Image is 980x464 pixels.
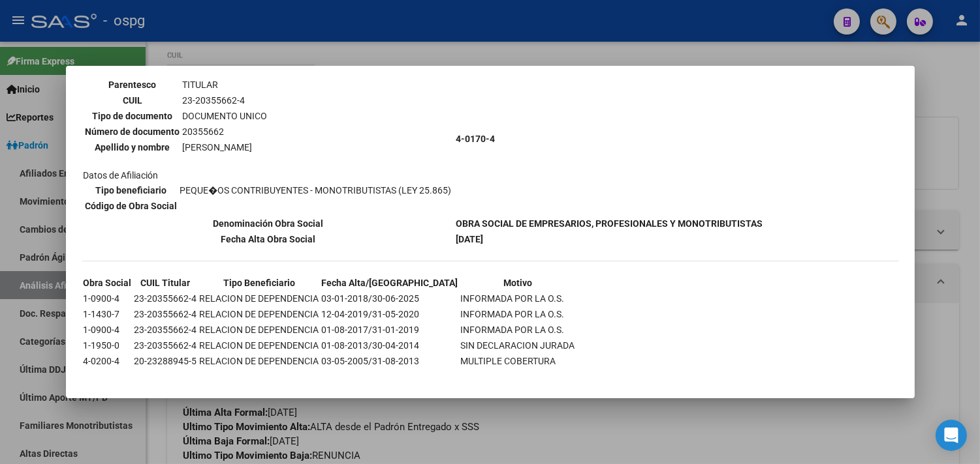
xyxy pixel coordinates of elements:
[85,93,181,108] th: CUIL
[83,307,133,321] td: 1-1430-7
[85,199,178,213] th: Código de Obra Social
[182,78,268,92] td: TITULAR
[134,307,198,321] td: 23-20355662-4
[460,276,576,290] th: Motivo
[85,124,181,139] th: Número de documento
[182,109,268,123] td: DOCUMENTO UNICO
[180,183,452,197] td: PEQUE�OS CONTRIBUYENTES - MONOTRIBUTISTAS (LEY 25.865)
[85,109,181,123] th: Tipo de documento
[936,420,967,451] div: Open Intercom Messenger
[456,234,484,244] b: [DATE]
[321,338,459,353] td: 01-08-2013/30-04-2014
[85,140,181,154] th: Apellido y nombre
[321,276,459,290] th: Fecha Alta/[GEOGRAPHIC_DATA]
[321,291,459,306] td: 03-01-2018/30-06-2025
[456,134,496,144] b: 4-0170-4
[83,63,454,215] td: Datos personales Datos de Afiliación
[134,338,198,353] td: 23-20355662-4
[83,276,133,290] th: Obra Social
[199,276,320,290] th: Tipo Beneficiario
[460,307,576,321] td: INFORMADA POR LA O.S.
[83,323,133,337] td: 1-0900-4
[85,183,178,197] th: Tipo beneficiario
[456,218,763,229] b: OBRA SOCIAL DE EMPRESARIOS, PROFESIONALES Y MONOTRIBUTISTAS
[460,354,576,368] td: MULTIPLE COBERTURA
[460,338,576,353] td: SIN DECLARACION JURADA
[460,323,576,337] td: INFORMADA POR LA O.S.
[134,354,198,368] td: 20-23288945-5
[199,338,320,353] td: RELACION DE DEPENDENCIA
[134,276,198,290] th: CUIL Titular
[199,307,320,321] td: RELACION DE DEPENDENCIA
[321,307,459,321] td: 12-04-2019/31-05-2020
[85,78,181,92] th: Parentesco
[199,323,320,337] td: RELACION DE DEPENDENCIA
[83,216,454,231] th: Denominación Obra Social
[134,291,198,306] td: 23-20355662-4
[182,140,268,154] td: [PERSON_NAME]
[321,354,459,368] td: 03-05-2005/31-08-2013
[83,338,133,353] td: 1-1950-0
[460,291,576,306] td: INFORMADA POR LA O.S.
[199,354,320,368] td: RELACION DE DEPENDENCIA
[182,124,268,139] td: 20355662
[83,232,454,246] th: Fecha Alta Obra Social
[182,93,268,108] td: 23-20355662-4
[321,323,459,337] td: 01-08-2017/31-01-2019
[199,291,320,306] td: RELACION DE DEPENDENCIA
[83,354,133,368] td: 4-0200-4
[134,323,198,337] td: 23-20355662-4
[83,291,133,306] td: 1-0900-4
